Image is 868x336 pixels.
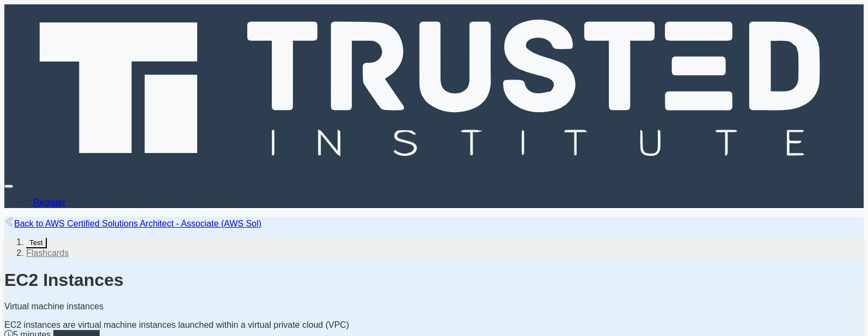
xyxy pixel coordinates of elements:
[4,270,864,290] h1: EC2 Instances
[4,219,261,228] a: Back to AWS Certified Solutions Architect - Associate (AWS Sol)
[4,185,13,188] button: Toggle navigation
[4,302,864,311] p: Virtual machine instances
[26,248,69,258] a: Flashcards
[27,196,72,209] a: Register
[26,238,47,248] button: Test
[4,320,864,330] div: EC2 instances are virtual machine instances launched within a virtual private cloud (VPC)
